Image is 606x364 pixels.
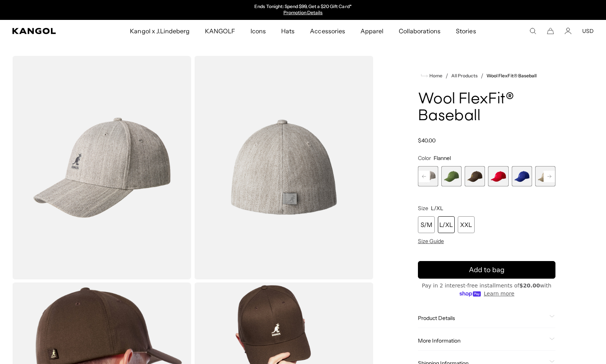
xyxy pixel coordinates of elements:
[274,20,302,42] a: Hats
[529,28,536,34] summary: Search here
[535,166,555,186] div: 16 of 17
[418,166,438,186] div: 11 of 17
[399,20,441,42] span: Collaborations
[547,28,554,34] button: Cart
[391,20,448,42] a: Collaborations
[418,337,546,344] span: More Information
[418,261,555,279] button: Add to bag
[224,4,382,16] slideshow-component: Announcement bar
[488,166,508,186] div: 14 of 17
[302,20,352,42] a: Accessories
[12,28,86,34] a: Kangol
[205,20,235,42] span: KANGOLF
[418,91,555,125] h1: Wool FlexFit® Baseball
[418,71,555,80] nav: breadcrumbs
[434,155,451,162] span: Flannel
[456,20,476,42] span: Stories
[418,315,546,322] span: Product Details
[360,20,383,42] span: Apparel
[224,4,382,16] div: Announcement
[418,238,444,245] span: Size Guide
[130,20,190,42] span: Kangol x J.Lindeberg
[251,20,266,42] span: Icons
[353,20,391,42] a: Apparel
[194,56,373,279] img: color-flannel
[582,28,594,34] button: USD
[441,166,462,186] div: 12 of 17
[469,265,504,275] span: Add to bag
[12,56,191,279] img: color-flannel
[441,166,462,186] label: Olive
[254,4,351,10] p: Ends Tonight: Spend $99, Get a $20 Gift Card*
[281,20,295,42] span: Hats
[283,10,323,15] a: Promotion Details
[418,137,436,144] span: $40.00
[465,166,485,186] label: Peat Brown
[418,205,428,212] span: Size
[535,166,555,186] label: Taupe
[243,20,274,42] a: Icons
[448,20,483,42] a: Stories
[418,166,438,186] label: Flannel
[486,73,537,78] a: Wool FlexFit® Baseball
[451,73,478,78] a: All Products
[431,205,443,212] span: L/XL
[458,216,475,233] div: XXL
[428,73,442,78] span: Home
[122,20,197,42] a: Kangol x J.Lindeberg
[465,166,485,186] div: 13 of 17
[478,71,483,80] li: /
[224,4,382,16] div: 1 of 2
[488,166,508,186] label: Rojo
[512,166,532,186] label: Royal Blue
[565,28,572,34] a: Account
[310,20,345,42] span: Accessories
[438,216,455,233] div: L/XL
[442,71,448,80] li: /
[418,155,431,162] span: Color
[197,20,243,42] a: KANGOLF
[421,72,442,79] a: Home
[418,216,435,233] div: S/M
[512,166,532,186] div: 15 of 17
